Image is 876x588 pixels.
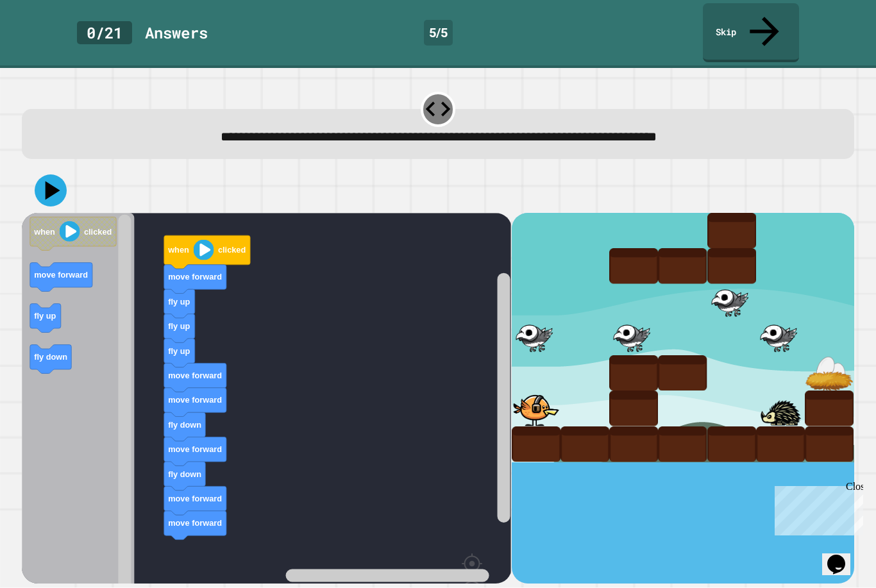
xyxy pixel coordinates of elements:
text: move forward [34,270,88,280]
text: move forward [168,494,222,503]
div: 5 / 5 [424,20,453,46]
text: move forward [168,273,222,282]
a: Skip [703,3,799,62]
text: clicked [218,246,246,255]
text: move forward [168,444,222,454]
text: fly down [34,352,67,362]
div: Blockly Workspace [22,213,511,584]
div: Chat with us now!Close [5,5,88,81]
text: move forward [168,396,222,405]
div: Answer s [145,21,208,44]
text: fly down [168,469,201,479]
text: move forward [168,519,222,528]
text: fly up [168,321,190,331]
text: fly up [34,311,56,321]
text: when [167,246,189,255]
div: 0 / 21 [77,21,132,44]
text: clicked [84,227,112,237]
text: fly down [168,420,201,430]
text: when [33,227,55,237]
text: fly up [168,297,190,307]
text: fly up [168,346,190,356]
text: move forward [168,371,222,380]
iframe: chat widget [770,481,863,535]
iframe: chat widget [822,537,863,575]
